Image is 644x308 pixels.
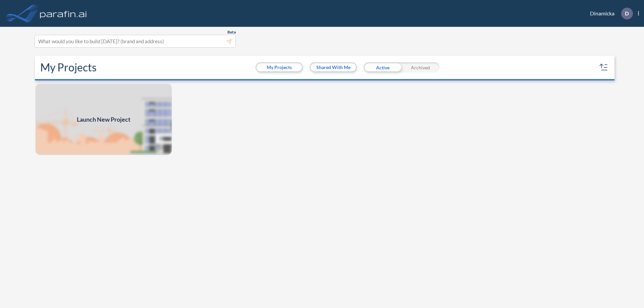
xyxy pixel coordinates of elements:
[227,29,236,35] span: Beta
[39,7,88,20] img: logo
[35,83,172,156] a: Launch New Project
[311,63,356,71] button: Shared With Me
[257,63,302,71] button: My Projects
[625,10,629,16] p: D
[35,83,172,156] img: add
[40,61,97,74] h2: My Projects
[401,62,439,72] div: Archived
[580,8,639,19] div: Dinamicka
[598,62,609,73] button: sort
[364,62,401,72] div: Active
[77,115,130,124] span: Launch New Project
